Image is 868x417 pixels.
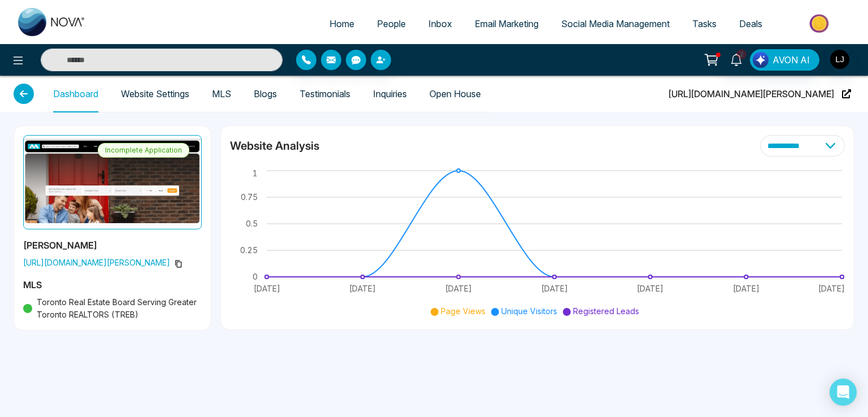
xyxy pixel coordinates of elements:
[318,13,366,34] a: Home
[681,13,728,34] a: Tasks
[23,278,202,292] h5: MLS
[830,50,849,69] img: User Avatar
[300,89,350,99] a: Testimonials
[753,52,769,68] img: Lead Flow
[669,76,834,112] span: [URL][DOMAIN_NAME][PERSON_NAME]
[23,257,202,269] span: [URL][DOMAIN_NAME][PERSON_NAME]
[550,13,681,34] a: Social Media Management
[121,89,189,99] a: Website Settings
[818,284,845,293] tspan: [DATE]
[246,219,258,228] tspan: 0.5
[573,306,639,316] span: Registered Leads
[728,13,774,34] a: Deals
[254,284,280,293] tspan: [DATE]
[18,8,86,36] img: Nova CRM Logo
[441,306,485,316] span: Page Views
[377,18,406,29] span: People
[772,53,810,67] span: AVON AI
[253,168,258,178] tspan: 1
[240,245,258,255] tspan: 0.25
[723,49,750,69] a: 2
[561,18,670,29] span: Social Media Management
[733,284,759,293] tspan: [DATE]
[445,284,472,293] tspan: [DATE]
[366,13,417,34] a: People
[329,18,354,29] span: Home
[253,272,258,281] tspan: 0
[429,76,481,112] span: Open House
[541,284,568,293] tspan: [DATE]
[463,13,550,34] a: Email Marketing
[750,49,819,71] button: AVON AI
[692,18,717,29] span: Tasks
[830,379,857,406] div: Open Intercom Messenger
[475,18,539,29] span: Email Marketing
[736,49,747,59] span: 2
[23,296,202,321] div: Toronto Real Estate Board Serving Greater Toronto REALTORS (TREB)
[212,89,231,99] a: MLS
[501,306,557,316] span: Unique Visitors
[23,238,202,252] h5: [PERSON_NAME]
[241,192,258,202] tspan: 0.75
[637,284,663,293] tspan: [DATE]
[779,11,861,36] img: Market-place.gif
[53,89,98,99] a: Dashboard
[254,89,277,99] a: Blogs
[428,18,452,29] span: Inbox
[349,284,376,293] tspan: [DATE]
[98,143,189,158] span: Incomplete Application
[417,13,463,34] a: Inbox
[739,18,762,29] span: Deals
[230,138,319,154] h4: Website Analysis
[23,135,202,229] img: Profile
[665,75,854,112] button: [URL][DOMAIN_NAME][PERSON_NAME]
[373,89,407,99] a: Inquiries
